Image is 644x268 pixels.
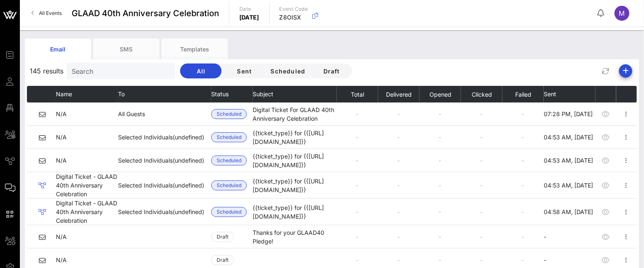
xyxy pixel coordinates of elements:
th: Failed [502,86,544,102]
td: {{ticket_type}} for {{[URL][DOMAIN_NAME]}} [253,172,337,199]
span: 04:53 AM, [DATE] [544,182,593,189]
span: N/A [56,134,67,141]
i: email [39,134,46,141]
i: email [39,257,46,264]
button: Failed [515,86,531,102]
th: Subject [253,86,337,102]
span: - [544,256,546,263]
span: 04:53 AM, [DATE] [544,134,593,141]
span: Selected Individuals(undefined) [118,208,204,215]
span: Clicked [471,91,492,98]
p: Event Code [280,5,308,13]
span: N/A [56,233,67,240]
th: To [118,86,211,102]
span: 04:53 AM, [DATE] [544,157,593,164]
td: {{ticket_type}} for {{[URL][DOMAIN_NAME]}} [253,199,337,225]
span: Draft [217,256,229,265]
span: Draft [317,68,345,75]
th: Clicked [461,86,502,102]
span: All Events [39,10,62,16]
a: All Events [27,7,67,20]
span: Name [56,90,72,97]
span: 145 results [30,66,63,76]
span: Scheduled [217,110,241,119]
td: {{ticket_type}} for {{[URL][DOMAIN_NAME]}} [253,149,337,172]
span: Total [350,91,364,98]
span: Sent [230,68,258,75]
span: Selected Individuals(undefined) [118,157,204,164]
button: Scheduled [267,63,309,78]
button: Delivered [386,86,412,102]
span: - [544,233,546,240]
span: 04:58 AM, [DATE] [544,208,593,215]
div: Email [25,39,91,59]
button: Opened [429,86,451,102]
button: All [180,63,222,78]
span: M [619,9,625,17]
span: Subject [253,90,273,97]
button: Draft [311,63,352,78]
span: GLAAD 40th Anniversary Celebration [72,7,219,19]
button: Total [350,86,364,102]
button: Sent [224,63,265,78]
span: Opened [429,91,451,98]
span: N/A [56,157,67,164]
th: Total [337,86,378,102]
span: To [118,90,125,97]
span: All [187,68,215,75]
td: Thanks for your GLAAD40 Pledge! [253,225,337,249]
span: Scheduled [217,156,241,165]
span: Digital Ticket - GLAAD 40th Anniversary Celebration [56,200,117,224]
span: Scheduled [217,133,241,142]
span: Status [211,90,229,97]
div: SMS [93,39,159,59]
th: Delivered [378,86,420,102]
th: Sent [544,86,596,102]
p: [DATE] [239,13,259,22]
button: Clicked [471,86,492,102]
span: All Guests [118,110,145,117]
span: Digital Ticket - GLAAD 40th Anniversary Celebration [56,173,117,197]
i: email [39,111,46,118]
div: M [615,6,630,21]
span: Draft [217,232,229,241]
span: N/A [56,256,67,263]
span: Scheduled [217,181,241,190]
span: N/A [56,110,67,117]
th: Status [211,86,253,102]
div: Templates [162,39,228,59]
p: Date [239,5,259,13]
span: Scheduled [270,68,305,75]
span: Sent [544,90,556,97]
span: Delivered [386,91,412,98]
span: Selected Individuals(undefined) [118,134,204,141]
p: Z8OISX [280,13,308,22]
td: {{ticket_type}} for {{[URL][DOMAIN_NAME]}} [253,126,337,149]
th: Name [56,86,118,102]
span: Scheduled [217,207,241,217]
span: Selected Individuals(undefined) [118,182,204,189]
i: email [39,158,46,164]
td: Digital Ticket For GLAAD 40th Anniversary Celebration [253,102,337,126]
i: email [39,234,46,241]
th: Opened [420,86,461,102]
span: 07:28 PM, [DATE] [544,110,593,117]
span: Failed [515,91,531,98]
